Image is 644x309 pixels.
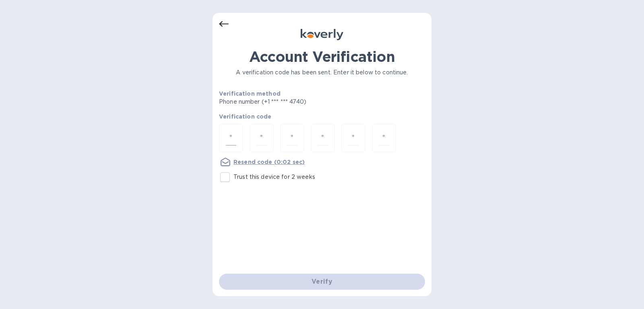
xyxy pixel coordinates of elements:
u: Resend code (0:02 sec) [233,159,305,165]
p: Phone number (+1 *** *** 4740) [219,98,368,106]
b: Verification method [219,90,281,97]
p: Verification code [219,113,425,121]
p: Trust this device for 2 weeks [233,173,315,181]
h1: Account Verification [219,48,425,65]
p: A verification code has been sent. Enter it below to continue. [219,68,425,77]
